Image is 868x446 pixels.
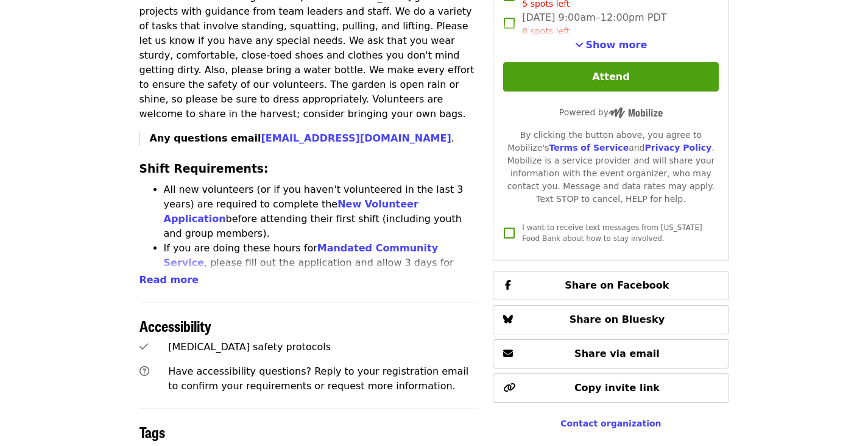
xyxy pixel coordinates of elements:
[168,365,468,392] span: Have accessibility questions? Reply to your registration email to confirm your requirements or re...
[493,339,729,369] button: Share via email
[493,271,729,300] button: Share on Facebook
[150,131,479,146] p: .
[559,107,663,117] span: Powered by
[139,273,199,287] button: Read more
[168,340,478,354] div: [MEDICAL_DATA] safety protocols
[609,107,663,118] img: Powered by Mobilize
[139,421,165,442] span: Tags
[586,39,647,51] span: Show more
[164,198,418,225] a: New Volunteer Application
[139,315,211,336] span: Accessibility
[139,274,199,286] span: Read more
[522,26,570,36] span: 8 spots left
[570,314,665,325] span: Share on Bluesky
[493,305,729,334] button: Share on Bluesky
[549,143,629,153] a: Terms of Service
[522,10,666,38] span: [DATE] 9:00am–12:00pm PDT
[164,241,479,300] li: If you are doing these hours for , please fill out the application and allow 3 days for approval....
[261,132,451,144] a: [EMAIL_ADDRESS][DOMAIN_NAME]
[574,382,660,394] span: Copy invite link
[522,223,702,243] span: I want to receive text messages from [US_STATE] Food Bank about how to stay involved.
[139,341,148,353] i: check icon
[575,38,647,52] button: See more timeslots
[493,373,729,403] button: Copy invite link
[139,162,269,175] strong: Shift Requirements:
[565,279,669,291] span: Share on Facebook
[574,348,660,359] span: Share via email
[139,365,149,377] i: question-circle icon
[164,182,479,241] li: All new volunteers (or if you haven't volunteered in the last 3 years) are required to complete t...
[560,419,661,428] a: Contact organization
[644,143,711,153] a: Privacy Policy
[503,129,718,206] div: By clicking the button above, you agree to Mobilize's and . Mobilize is a service provider and wi...
[150,132,451,144] strong: Any questions email
[503,62,718,92] button: Attend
